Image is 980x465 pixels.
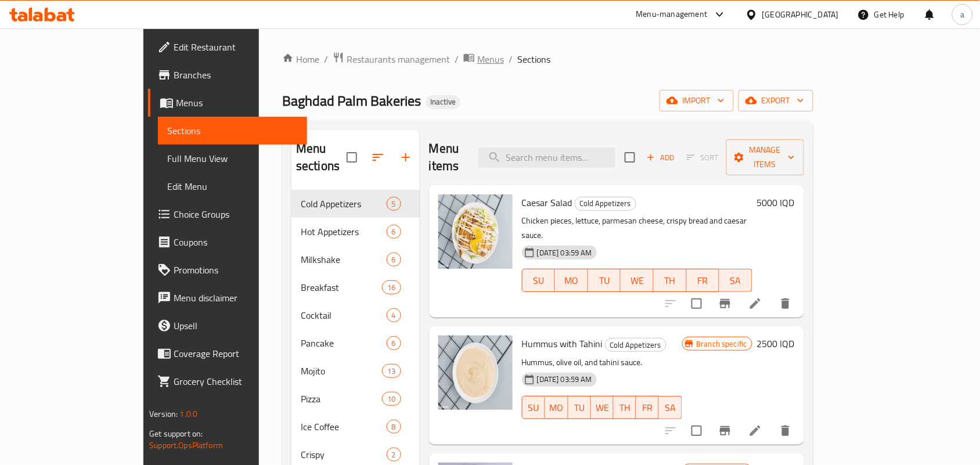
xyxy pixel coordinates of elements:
[387,310,401,321] span: 4
[174,291,298,305] span: Menu disclaimer
[438,336,513,410] img: Hummus with Tahini
[174,235,298,249] span: Coupons
[148,61,307,89] a: Branches
[347,52,450,66] span: Restaurants management
[148,312,307,340] a: Upsell
[659,396,682,419] button: SA
[687,269,720,292] button: FR
[625,272,649,289] span: WE
[478,147,615,168] input: search
[636,396,659,419] button: FR
[167,179,298,193] span: Edit Menu
[301,364,382,378] span: Mojito
[527,272,550,289] span: SU
[296,140,347,175] h2: Menu sections
[333,52,450,67] a: Restaurants management
[654,269,687,292] button: TH
[527,399,541,416] span: SU
[588,269,621,292] button: TU
[282,88,421,114] span: Baghdad Palm Bakeries
[621,269,654,292] button: WE
[158,145,307,172] a: Full Menu View
[517,52,550,66] span: Sections
[387,253,401,266] div: items
[180,406,198,421] span: 1.0.0
[158,117,307,145] a: Sections
[158,172,307,200] a: Edit Menu
[509,52,513,66] li: /
[291,190,420,218] div: Cold Appetizers5
[522,335,603,352] span: Hummus with Tahini
[726,139,804,175] button: Manage items
[645,151,676,164] span: Add
[757,336,795,352] h6: 2500 IQD
[738,90,813,111] button: export
[522,194,572,211] span: Caesar Salad
[736,143,795,172] span: Manage items
[555,269,588,292] button: MO
[658,272,682,289] span: TH
[383,366,400,377] span: 13
[301,448,387,462] span: Crispy
[291,301,420,329] div: Cocktail4
[301,392,382,406] span: Pizza
[167,152,298,165] span: Full Menu View
[382,280,401,294] div: items
[575,197,636,211] div: Cold Appetizers
[575,197,636,210] span: Cold Appetizers
[960,8,964,21] span: a
[426,95,460,109] div: Inactive
[149,406,178,421] span: Version:
[568,396,591,419] button: TU
[148,200,307,228] a: Choice Groups
[522,269,555,292] button: SU
[455,52,459,66] li: /
[664,399,677,416] span: SA
[426,97,460,107] span: Inactive
[532,247,597,258] span: [DATE] 03:59 AM
[301,225,387,239] span: Hot Appetizers
[719,269,752,292] button: SA
[291,357,420,385] div: Mojito13
[387,421,401,432] span: 8
[642,149,679,167] span: Add item
[522,396,545,419] button: SU
[301,253,387,266] div: Milkshake
[291,385,420,413] div: Pizza10
[387,448,401,462] div: items
[301,336,387,350] span: Pancake
[387,308,401,322] div: items
[291,273,420,301] div: Breakfast16
[748,424,762,438] a: Edit menu item
[174,207,298,221] span: Choice Groups
[605,338,666,352] div: Cold Appetizers
[593,272,617,289] span: TU
[692,338,752,349] span: Branch specific
[757,194,795,211] h6: 5000 IQD
[711,417,739,445] button: Branch-specific-item
[762,8,839,21] div: [GEOGRAPHIC_DATA]
[291,246,420,273] div: Milkshake6
[174,374,298,388] span: Grocery Checklist
[591,396,614,419] button: WE
[641,399,654,416] span: FR
[383,394,400,405] span: 10
[748,297,762,311] a: Edit menu item
[174,347,298,361] span: Coverage Report
[176,96,298,110] span: Menus
[438,194,513,269] img: Caesar Salad
[614,396,636,419] button: TH
[477,52,504,66] span: Menus
[387,449,401,460] span: 2
[532,374,597,385] span: [DATE] 03:59 AM
[387,225,401,239] div: items
[148,33,307,61] a: Edit Restaurant
[387,197,401,211] div: items
[301,308,387,322] span: Cocktail
[291,329,420,357] div: Pancake6
[679,149,726,167] span: Select section first
[167,124,298,138] span: Sections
